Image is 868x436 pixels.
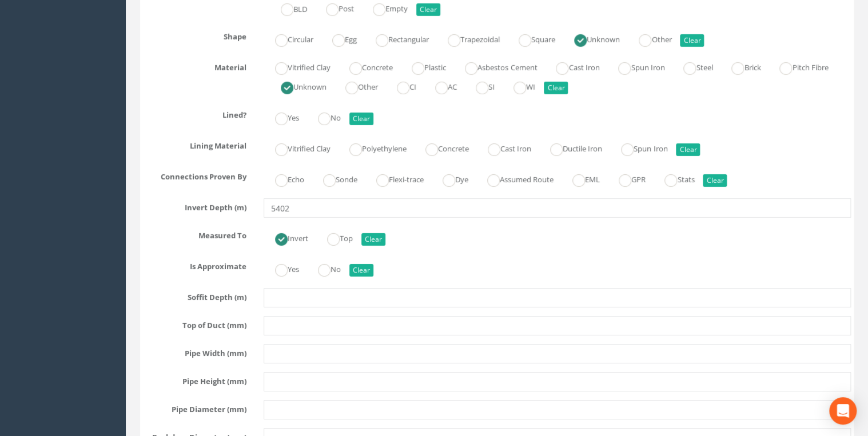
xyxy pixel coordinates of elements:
label: Ductile Iron [539,139,602,156]
label: Brick [720,58,761,75]
label: Lined? [134,106,255,121]
label: Pitch Fibre [768,58,828,75]
label: Assumed Route [476,170,554,187]
label: Concrete [338,58,393,75]
label: Cast Iron [476,139,531,156]
label: WI [502,78,535,94]
label: No [306,260,341,277]
label: Yes [264,260,299,277]
button: Clear [361,233,385,246]
label: Steel [672,58,712,75]
label: Flexi-trace [365,170,424,187]
label: Lining Material [134,137,255,151]
label: EML [561,170,600,187]
label: Sonde [312,170,357,187]
label: Unknown [269,78,327,94]
label: Pipe Height (mm) [134,372,255,387]
label: Concrete [414,139,469,156]
label: Connections Proven By [134,167,255,182]
label: Echo [264,170,304,187]
label: Cast Iron [544,58,599,75]
label: Top [316,229,353,246]
button: Clear [416,3,440,16]
button: Clear [544,82,568,94]
label: Shape [134,27,255,42]
label: Rectangular [364,30,429,47]
label: Invert Depth (m) [134,198,255,213]
label: Unknown [563,30,620,47]
label: CI [385,78,416,94]
label: Is Approximate [134,257,255,272]
label: Material [134,58,255,73]
label: Soffit Depth (m) [134,288,255,303]
label: No [306,109,341,125]
div: Open Intercom Messenger [829,397,857,425]
label: Stats [653,170,694,187]
label: Invert [264,229,308,246]
label: AC [424,78,457,94]
button: Clear [676,143,700,156]
label: Square [507,30,555,47]
label: Vitrified Clay [264,58,331,75]
label: Measured To [134,226,255,241]
button: Clear [349,264,373,277]
label: Other [334,78,378,94]
label: Plastic [400,58,446,75]
label: Asbestos Cement [453,58,537,75]
label: GPR [607,170,646,187]
label: Pipe Width (mm) [134,344,255,359]
label: Dye [431,170,468,187]
label: Spun Iron [607,58,664,75]
label: Yes [264,109,299,125]
label: Other [627,30,671,47]
button: Clear [349,113,373,125]
button: Clear [680,34,704,47]
button: Clear [703,174,727,187]
label: Vitrified Clay [264,139,331,156]
label: SI [464,78,495,94]
label: Circular [264,30,313,47]
label: Pipe Diameter (mm) [134,400,255,415]
label: Polyethylene [338,139,407,156]
label: Egg [321,30,357,47]
label: Trapezoidal [436,30,500,47]
label: Spun Iron [610,139,667,156]
label: Top of Duct (mm) [134,316,255,331]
